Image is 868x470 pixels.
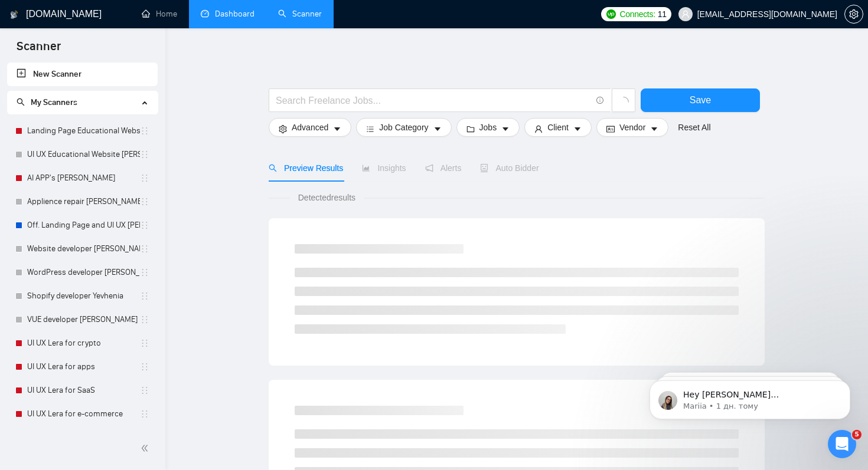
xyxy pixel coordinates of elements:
[140,150,149,159] span: holder
[573,124,582,133] span: caret-down
[27,355,140,379] a: UI UX Lera for apps
[7,190,158,213] li: Applience repair Edward
[619,8,655,21] span: Connects:
[290,191,364,204] span: Detected results
[7,426,158,449] li: UI UX Lera for landing page
[7,166,158,190] li: AI APP's Edward
[844,5,863,24] button: setting
[27,166,140,190] a: AI APP's [PERSON_NAME]
[27,402,140,426] a: UI UX Lera for e-commerce
[7,284,158,308] li: Shopify developer Yevhenia
[17,63,148,86] a: New Scanner
[7,119,158,143] li: Landing Page Educational Website UI UX Edward
[534,124,543,133] span: user
[7,261,158,284] li: WordPress developer Yevhenia
[7,213,158,237] li: Off. Landing Page and UI UX Edward large
[606,9,616,19] img: upwork-logo.png
[140,173,149,183] span: holder
[658,8,667,21] span: 11
[632,356,868,438] iframe: Intercom notifications повідомлення
[7,379,158,402] li: UI UX Lera for SaaS
[27,261,140,284] a: WordPress developer [PERSON_NAME]
[466,124,475,133] span: folder
[27,331,140,355] a: UI UX Lera for crypto
[379,121,428,134] span: Job Category
[366,124,374,133] span: bars
[7,355,158,379] li: UI UX Lera for apps
[17,98,25,106] span: search
[140,244,149,254] span: holder
[140,291,149,301] span: holder
[269,163,343,173] span: Preview Results
[425,164,433,172] span: notification
[140,126,149,136] span: holder
[140,338,149,348] span: holder
[844,9,863,19] a: setting
[31,97,77,107] span: My Scanners
[547,121,569,134] span: Client
[852,430,862,439] span: 5
[828,430,856,458] iframe: Intercom live chat
[7,63,158,86] li: New Scanner
[10,5,18,24] img: logo
[681,10,690,18] span: user
[606,124,615,133] span: idcard
[356,118,451,137] button: barsJob Categorycaret-down
[140,221,149,230] span: holder
[27,308,140,331] a: VUE developer [PERSON_NAME]
[596,97,604,104] span: info-circle
[596,118,668,137] button: idcardVendorcaret-down
[140,386,149,395] span: holder
[362,163,406,173] span: Insights
[425,163,462,173] span: Alerts
[7,237,158,261] li: Website developer Yevhenia
[7,331,158,355] li: UI UX Lera for crypto
[678,121,710,134] a: Reset All
[141,442,152,454] span: double-left
[7,402,158,426] li: UI UX Lera for e-commerce
[433,124,442,133] span: caret-down
[27,190,140,213] a: Applience repair [PERSON_NAME]
[7,38,70,63] span: Scanner
[269,118,351,137] button: settingAdvancedcaret-down
[279,124,287,133] span: setting
[619,121,645,134] span: Vendor
[140,197,149,206] span: holder
[201,9,254,19] a: dashboardDashboard
[27,237,140,261] a: Website developer [PERSON_NAME]
[524,118,592,137] button: userClientcaret-down
[7,308,158,331] li: VUE developer Yevhenia
[278,9,322,19] a: searchScanner
[333,124,341,133] span: caret-down
[269,164,277,172] span: search
[27,143,140,166] a: UI UX Educational Website [PERSON_NAME]
[140,268,149,277] span: holder
[650,124,658,133] span: caret-down
[480,163,539,173] span: Auto Bidder
[479,121,497,134] span: Jobs
[292,121,328,134] span: Advanced
[456,118,520,137] button: folderJobscaret-down
[7,143,158,166] li: UI UX Educational Website Edward
[27,284,140,308] a: Shopify developer Yevhenia
[140,409,149,419] span: holder
[480,164,488,172] span: robot
[27,119,140,143] a: Landing Page Educational Website UI UX [PERSON_NAME]
[140,315,149,324] span: holder
[501,124,510,133] span: caret-down
[27,379,140,402] a: UI UX Lera for SaaS
[641,88,760,112] button: Save
[845,9,863,19] span: setting
[362,164,370,172] span: area-chart
[142,9,177,19] a: homeHome
[618,97,629,107] span: loading
[27,213,140,237] a: Off. Landing Page and UI UX [PERSON_NAME] large
[690,93,711,107] span: Save
[17,97,77,107] span: My Scanners
[140,362,149,372] span: holder
[276,93,591,108] input: Search Freelance Jobs...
